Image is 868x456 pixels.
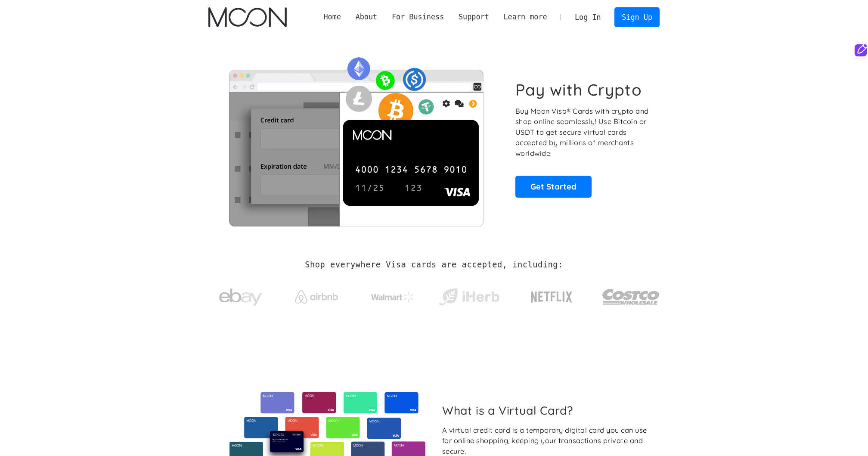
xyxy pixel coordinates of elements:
[392,12,444,22] div: For Business
[295,290,338,304] img: Airbnb
[316,12,348,22] a: Home
[503,12,547,22] div: Learn more
[356,12,378,22] div: About
[208,275,273,315] a: ebay
[384,12,451,22] div: For Business
[208,7,286,27] img: Moon Logo
[530,286,573,308] img: Netflix
[567,8,608,27] a: Log In
[442,403,653,417] h2: What is a Virtual Card?
[515,80,642,99] h1: Pay with Crypto
[515,106,650,159] p: Buy Moon Visa® Cards with crypto and shop online seamlessly! Use Bitcoin or USDT to get secure vi...
[208,51,503,226] img: Moon Cards let you spend your crypto anywhere Visa is accepted.
[305,260,563,270] h2: Shop everywhere Visa cards are accepted, including:
[614,7,659,27] a: Sign Up
[208,7,286,27] a: home
[437,286,501,308] img: iHerb
[219,284,262,311] img: ebay
[348,12,384,22] div: About
[437,277,501,313] a: iHerb
[361,283,425,307] a: Walmart
[451,12,496,22] div: Support
[515,176,592,197] a: Get Started
[602,281,660,313] img: Costco
[496,12,555,22] div: Learn more
[513,278,590,312] a: Netflix
[602,272,660,317] a: Costco
[459,12,489,22] div: Support
[371,292,414,302] img: Walmart
[285,282,349,308] a: Airbnb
